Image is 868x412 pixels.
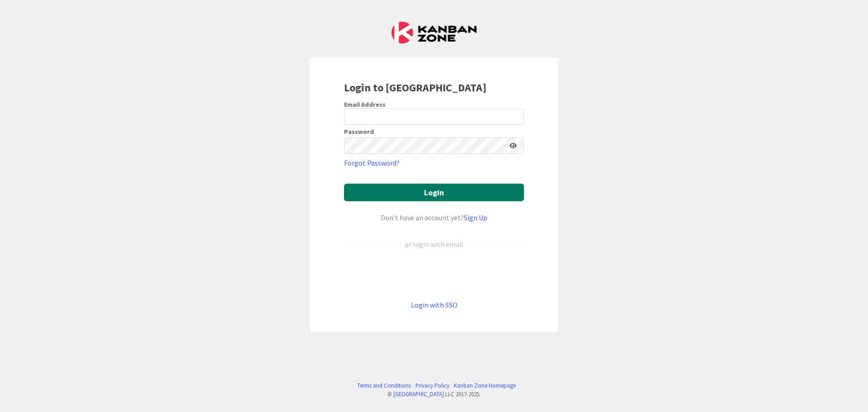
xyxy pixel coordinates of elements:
[357,381,411,390] a: Terms and Conditions
[411,300,458,309] a: Login with SSO
[454,381,516,390] a: Kanban Zone Homepage
[393,390,444,398] a: [GEOGRAPHIC_DATA]
[344,212,524,223] div: Don’t have an account yet?
[344,184,524,201] button: Login
[344,81,486,95] b: Login to [GEOGRAPHIC_DATA]
[392,22,476,43] img: Kanban Zone
[402,239,466,250] div: or login with email
[464,213,487,222] a: Sign Up
[344,157,400,168] a: Forgot Password?
[353,390,516,398] div: © LLC 2017- 2025 .
[340,265,528,284] iframe: Sign in with Google Button
[415,381,449,390] a: Privacy Policy
[344,128,374,135] label: Password
[344,100,386,109] label: Email Address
